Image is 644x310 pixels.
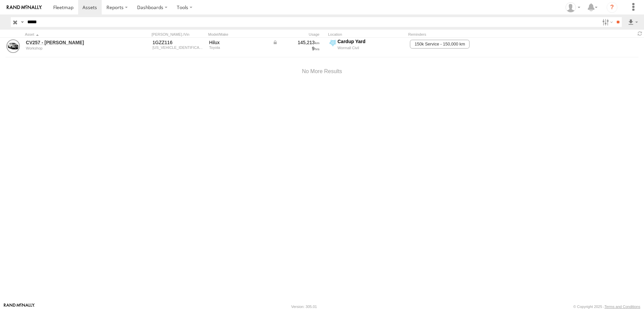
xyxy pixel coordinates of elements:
a: View Asset Details [6,39,20,53]
div: Model/Make [208,32,269,37]
div: Version: 305.01 [291,305,317,309]
label: Search Filter Options [600,17,614,27]
a: Visit our Website [4,303,35,310]
div: Cardup Yard [337,38,405,44]
img: rand-logo.svg [7,5,42,10]
div: 9 [272,45,320,52]
div: [PERSON_NAME]./Vin [152,32,205,37]
div: MR0KA3CC201168568 [153,45,204,50]
div: Hilux [209,39,268,45]
label: Search Query [20,17,25,27]
div: Data from Vehicle CANbus [272,39,320,45]
a: CV257 - [PERSON_NAME] [26,39,118,45]
a: Terms and Conditions [605,305,640,309]
div: 1GZZ116 [153,39,204,45]
i: ? [607,2,617,13]
div: undefined [26,46,118,50]
div: © Copyright 2025 - [573,305,640,309]
div: Location [328,32,406,37]
span: 150k Service - 150,000 km [410,40,470,49]
label: Export results as... [627,17,639,27]
div: Toyota [209,45,268,50]
div: Click to Sort [25,32,119,37]
div: Usage [271,32,325,37]
div: Karl Walsh [563,2,583,12]
label: Click to View Current Location [328,38,406,57]
div: Wormall Civil [337,45,405,50]
span: Refresh [636,30,644,37]
div: Reminders [408,32,516,37]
